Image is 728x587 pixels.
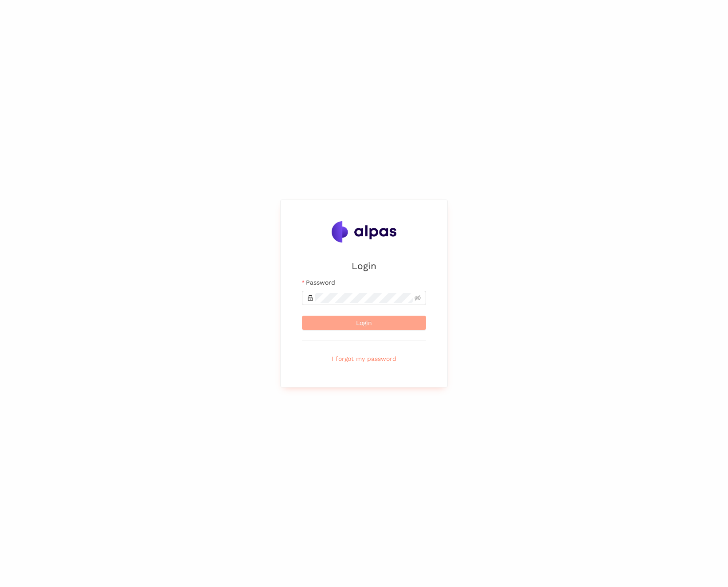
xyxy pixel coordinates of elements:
button: Login [302,316,426,330]
label: Password [302,278,335,287]
input: Password [315,293,413,303]
span: I forgot my password [332,354,396,364]
h2: Login [302,258,426,273]
span: Login [356,318,372,328]
img: Alpas.ai Logo [332,221,396,243]
button: I forgot my password [302,352,426,366]
span: lock [307,295,313,301]
span: eye-invisible [415,295,421,301]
